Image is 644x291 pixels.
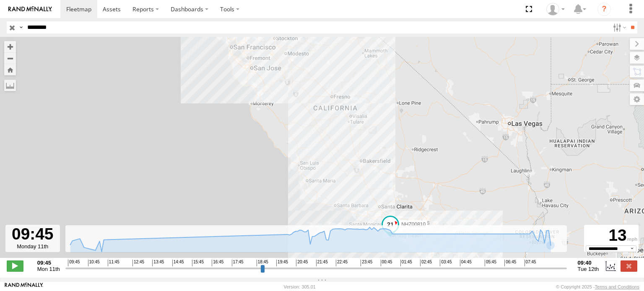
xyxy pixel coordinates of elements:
[401,221,426,227] span: NHZ00810
[37,266,60,272] span: Mon 11th Aug 2025
[460,260,472,266] span: 04:45
[276,260,288,266] span: 19:45
[336,260,348,266] span: 22:45
[4,80,16,91] label: Measure
[4,64,16,75] button: Zoom Home
[595,284,639,289] a: Terms and Conditions
[597,3,611,16] i: ?
[88,260,100,266] span: 10:45
[18,21,24,33] label: Search Query
[37,260,60,266] strong: 09:45
[525,260,536,266] span: 07:45
[192,260,204,266] span: 15:45
[361,260,372,266] span: 23:45
[284,284,316,289] div: Version: 305.01
[4,41,16,52] button: Zoom in
[232,260,244,266] span: 17:45
[8,6,52,12] img: rand-logo.svg
[257,260,268,266] span: 18:45
[316,260,328,266] span: 21:45
[543,3,568,15] div: Zulema McIntosch
[504,260,516,266] span: 06:45
[212,260,223,266] span: 16:45
[578,266,599,272] span: Tue 12th Aug 2025
[400,260,412,266] span: 01:45
[585,226,637,245] div: 13
[556,284,639,289] div: © Copyright 2025 -
[4,52,16,64] button: Zoom out
[108,260,119,266] span: 11:45
[132,260,144,266] span: 12:45
[485,260,496,266] span: 05:45
[68,260,80,266] span: 09:45
[381,260,392,266] span: 00:45
[152,260,164,266] span: 13:45
[5,283,43,291] a: Visit our Website
[172,260,184,266] span: 14:45
[296,260,308,266] span: 20:45
[578,260,599,266] strong: 09:40
[420,260,432,266] span: 02:45
[7,260,23,271] label: Play/Stop
[440,260,452,266] span: 03:45
[630,93,644,105] label: Map Settings
[610,21,628,33] label: Search Filter Options
[621,260,637,271] label: Close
